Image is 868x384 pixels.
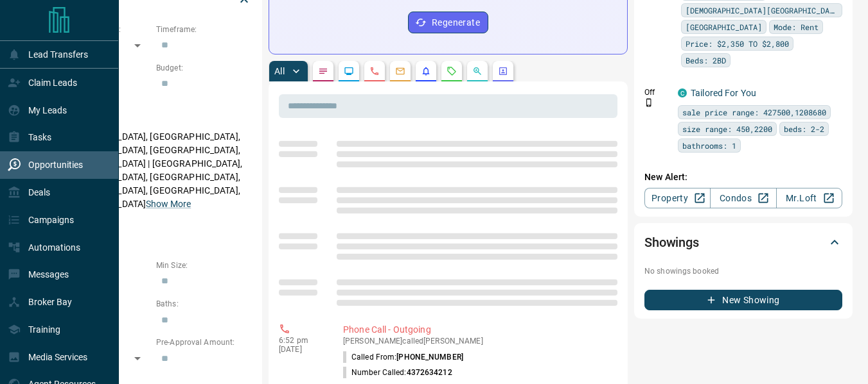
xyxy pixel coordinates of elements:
a: Tailored For You [691,88,756,98]
svg: Lead Browsing Activity [344,66,354,76]
span: Mode: Rent [774,21,819,33]
span: [DEMOGRAPHIC_DATA][GEOGRAPHIC_DATA] [686,4,838,17]
svg: Notes [318,66,328,76]
span: size range: 450,2200 [682,122,772,135]
span: 4372634212 [407,368,452,377]
p: Areas Searched: [54,115,252,126]
p: All [274,67,285,76]
p: Pre-Approval Amount: [156,337,252,348]
svg: Listing Alerts [421,66,431,76]
svg: Push Notification Only [644,98,653,107]
p: Timeframe: [156,24,252,35]
a: Property [644,188,711,208]
p: Baths: [156,298,252,310]
a: Condos [710,188,776,208]
p: Number Called: [343,367,452,378]
svg: Calls [369,66,380,76]
p: Min Size: [156,260,252,271]
p: Phone Call - Outgoing [343,323,612,337]
span: Beds: 2BD [686,54,726,67]
button: Show More [146,197,191,211]
span: [PHONE_NUMBER] [396,353,463,362]
p: New Alert: [644,171,842,184]
span: Price: $2,350 TO $2,800 [686,37,789,50]
svg: Opportunities [472,66,483,76]
h2: Showings [644,232,699,253]
p: Off [644,87,670,98]
p: No showings booked [644,265,842,277]
p: Called From: [343,351,463,363]
p: [DATE] [279,345,324,354]
button: Regenerate [408,12,488,33]
p: Motivation: [54,221,252,233]
p: [PERSON_NAME] called [PERSON_NAME] [343,337,612,346]
p: Budget: [156,62,252,74]
a: Mr.Loft [776,188,842,208]
svg: Emails [395,66,405,76]
div: condos.ca [678,88,687,97]
svg: Agent Actions [498,66,508,76]
p: 6:52 pm [279,336,324,345]
span: sale price range: 427500,1208680 [682,106,826,119]
p: [GEOGRAPHIC_DATA], [GEOGRAPHIC_DATA], [GEOGRAPHIC_DATA], [GEOGRAPHIC_DATA], [GEOGRAPHIC_DATA] | [... [54,126,252,215]
span: bathrooms: 1 [682,139,736,152]
div: Showings [644,227,842,258]
span: [GEOGRAPHIC_DATA] [686,21,762,33]
svg: Requests [447,66,457,76]
button: New Showing [644,290,842,310]
span: beds: 2-2 [784,122,824,135]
